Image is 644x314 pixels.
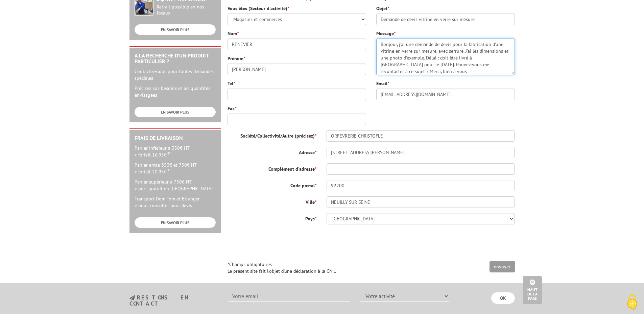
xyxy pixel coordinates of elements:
a: Haut de la page [523,276,542,304]
label: Pays [222,213,321,222]
span: > forfait 20.95€ [135,169,171,175]
p: Panier entre 350€ et 750€ HT [135,162,216,175]
label: Message [376,30,396,37]
label: Objet [376,5,389,12]
p: Champs obligatoires Le présent site fait l'objet d'une déclaration à la CNIL [228,261,515,274]
span: > forfait 16.95€ [135,152,171,158]
p: Précisez vos besoins et les quantités envisagées [135,85,216,98]
label: Nom [228,30,239,37]
p: Contactez-nous pour toutes demandes spéciales [135,68,216,81]
a: EN SAVOIR PLUS [135,107,216,117]
a: EN SAVOIR PLUS [135,217,216,228]
img: newsletter.jpg [129,295,135,301]
label: Tel [228,80,235,87]
span: > port gratuit en [GEOGRAPHIC_DATA] [135,186,213,192]
label: Prénom [228,55,245,62]
p: Panier supérieur à 750€ HT [135,178,216,192]
span: > nous consulter pour devis [135,202,192,209]
label: Email [376,80,389,87]
img: Cookies (fenêtre modale) [624,294,641,311]
div: Retrait possible en nos locaux [157,4,216,16]
label: Complément d'adresse [222,163,321,172]
h2: Frais de Livraison [135,135,216,141]
p: Transport Dom-Tom et Etranger [135,195,216,209]
label: Code postal [222,180,321,189]
label: Adresse [222,147,321,156]
label: Société/Collectivité/Autre (précisez) [222,130,321,139]
input: Votre email [228,290,350,302]
h3: restons en contact [129,295,218,307]
iframe: reCAPTCHA [412,230,515,256]
sup: HT [167,168,171,172]
label: Fax [228,105,236,112]
label: Vous êtes (Secteur d'activité) [228,5,289,12]
input: envoyer [490,261,515,272]
p: Panier inférieur à 350€ HT [135,145,216,158]
a: EN SAVOIR PLUS [135,24,216,35]
input: OK [491,292,515,304]
label: Ville [222,196,321,206]
button: Cookies (fenêtre modale) [620,291,644,314]
sup: HT [167,151,171,155]
h2: A la recherche d'un produit particulier ? [135,53,216,65]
